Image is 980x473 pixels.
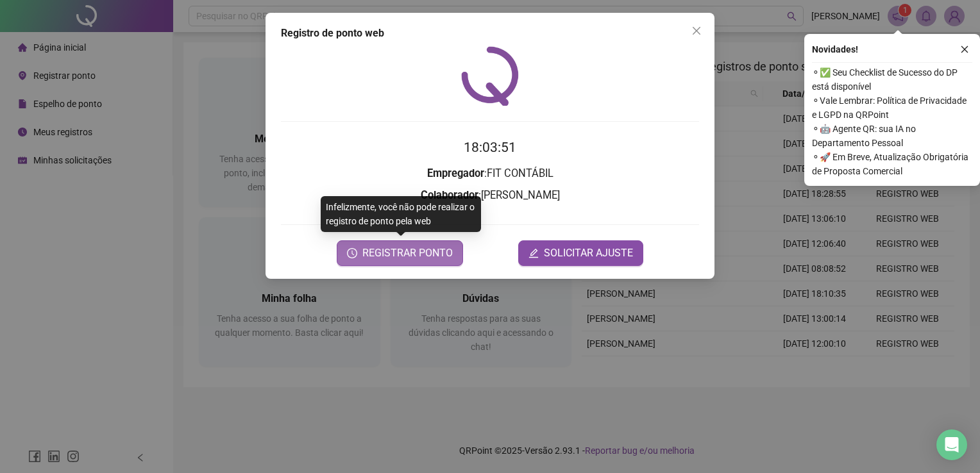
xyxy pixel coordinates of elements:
[421,189,478,201] strong: Colaborador
[281,26,699,41] div: Registro de ponto web
[347,248,357,258] span: clock-circle
[812,94,972,122] span: ⚬ Vale Lembrar: Política de Privacidade e LGPD na QRPoint
[337,240,463,266] button: REGISTRAR PONTO
[691,26,702,36] span: close
[281,165,699,182] h3: : FIT CONTÁBIL
[544,245,633,261] span: SOLICITAR AJUSTE
[321,196,481,232] div: Infelizmente, você não pode realizar o registro de ponto pela web
[461,46,519,106] img: QRPoint
[812,122,972,150] span: ⚬ 🤖 Agente QR: sua IA no Departamento Pessoal
[812,42,858,56] span: Novidades !
[812,65,972,94] span: ⚬ ✅ Seu Checklist de Sucesso do DP está disponível
[686,21,707,41] button: Close
[960,45,969,54] span: close
[362,245,453,261] span: REGISTRAR PONTO
[518,240,643,266] button: editSOLICITAR AJUSTE
[427,167,484,179] strong: Empregador
[281,187,699,204] h3: : [PERSON_NAME]
[528,248,539,258] span: edit
[812,150,972,178] span: ⚬ 🚀 Em Breve, Atualização Obrigatória de Proposta Comercial
[936,429,967,460] div: Open Intercom Messenger
[464,140,516,155] time: 18:03:51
